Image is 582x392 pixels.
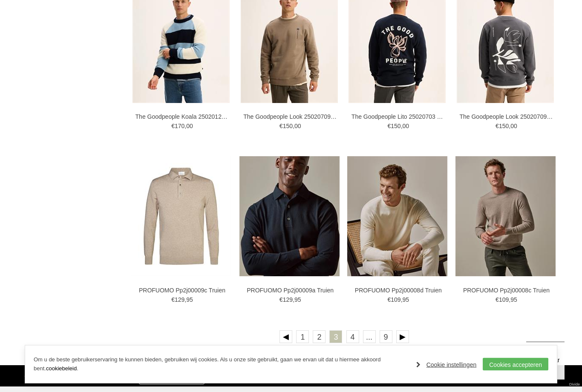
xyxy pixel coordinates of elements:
[401,123,403,130] span: ,
[296,331,309,343] a: 1
[313,331,326,343] a: 2
[329,331,342,343] a: 3
[403,297,409,303] span: 95
[496,297,499,303] span: €
[346,331,359,343] a: 4
[510,123,517,130] span: 00
[283,297,293,303] span: 129
[459,287,553,295] a: PROFUOMO Pp2j00008c Truien
[184,297,186,303] span: ,
[391,297,400,303] span: 109
[135,287,229,295] a: PROFUOMO Pp2j00009c Truien
[510,297,517,303] span: 95
[387,297,391,303] span: €
[387,123,391,130] span: €
[175,123,184,130] span: 170
[391,123,400,130] span: 150
[416,358,477,371] a: Cookie instellingen
[243,113,337,121] a: The Goodpeople Look 25020709 Truien
[283,123,293,130] span: 150
[186,297,193,303] span: 95
[363,331,376,343] span: ...
[526,342,565,380] a: Terug naar boven
[34,355,408,373] p: Om u de beste gebruikerservaring te kunnen bieden, gebruiken wij cookies. Als u onze site gebruik...
[483,358,548,371] a: Cookies accepteren
[186,123,193,130] span: 00
[496,123,499,130] span: €
[171,297,175,303] span: €
[243,287,337,295] a: PROFUOMO Pp2j00009a Truien
[293,297,294,303] span: ,
[184,123,186,130] span: ,
[380,331,392,343] a: 9
[239,157,340,277] img: PROFUOMO Pp2j00009a Truien
[171,123,175,130] span: €
[46,365,77,372] a: cookiebeleid
[499,297,509,303] span: 109
[279,123,283,130] span: €
[347,157,447,277] img: PROFUOMO Pp2j00008d Truien
[455,157,556,277] img: PROFUOMO Pp2j00008c Truien
[459,113,553,121] a: The Goodpeople Look 25020709 Truien
[569,379,580,390] a: Divide
[499,123,509,130] span: 150
[131,157,231,277] img: PROFUOMO Pp2j00009c Truien
[509,297,510,303] span: ,
[135,113,229,121] a: The Goodpeople Koala 25020124 Truien
[352,113,445,121] a: The Goodpeople Lito 25020703 Truien
[509,123,510,130] span: ,
[293,123,294,130] span: ,
[294,297,301,303] span: 95
[139,368,205,385] a: Nu inschrijven
[403,123,409,130] span: 00
[401,297,403,303] span: ,
[294,123,301,130] span: 00
[352,287,445,295] a: PROFUOMO Pp2j00008d Truien
[279,297,283,303] span: €
[175,297,184,303] span: 129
